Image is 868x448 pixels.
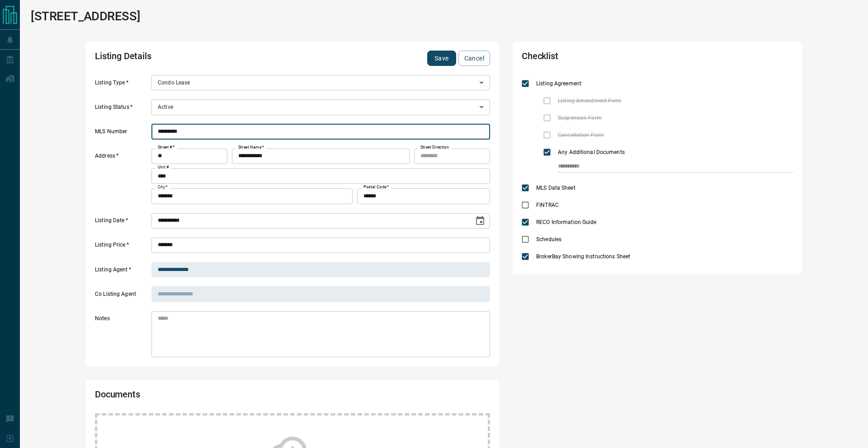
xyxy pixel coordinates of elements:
label: Listing Price [95,241,149,253]
label: Street Direction [420,145,449,150]
button: Save [427,51,456,66]
span: Any Additional Documents [556,148,627,156]
label: Listing Status [95,103,149,115]
label: Address [95,152,149,204]
label: Unit # [158,164,169,170]
label: Co Listing Agent [95,290,149,302]
button: Choose date, selected date is Aug 13, 2025 [471,212,489,230]
label: MLS Number [95,128,149,140]
div: Active [151,99,490,115]
button: Cancel [458,51,490,66]
h2: Listing Details [95,51,332,66]
span: Listing Amendment Form [556,97,623,105]
h1: [STREET_ADDRESS] [31,9,140,23]
label: City [158,184,168,190]
h2: Checklist [522,51,684,66]
span: MLS Data Sheet [534,184,578,192]
label: Notes [95,315,149,357]
span: Schedules [534,235,564,243]
label: Listing Date [95,217,149,229]
label: Listing Type [95,79,149,91]
label: Street Name [238,145,264,150]
div: Condo Lease [151,75,490,90]
span: RECO Information Guide [534,218,599,226]
span: Cancellation Form [556,131,606,139]
label: Listing Agent [95,266,149,278]
span: Listing Agreement [534,79,584,88]
label: Postal Code [363,184,389,190]
span: Suspension Form [556,114,604,122]
input: checklist input [558,161,774,173]
label: Street # [158,145,175,150]
span: BrokerBay Showing Instructions Sheet [534,252,632,261]
h2: Documents [95,389,332,404]
span: FINTRAC [534,201,561,209]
